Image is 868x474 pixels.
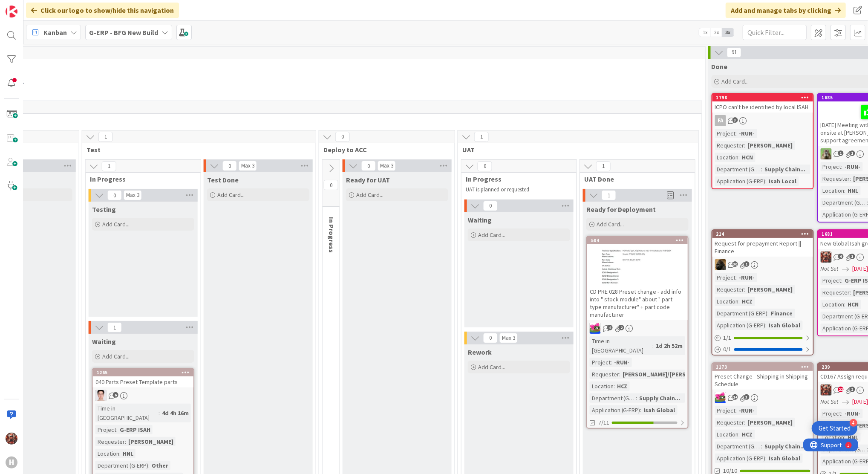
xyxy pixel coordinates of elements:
[502,336,515,340] div: Max 3
[323,145,444,154] span: Deploy to ACC
[715,392,726,403] img: JK
[850,387,855,392] span: 2
[361,161,376,171] span: 0
[619,370,620,379] span: :
[102,353,130,360] span: Add Card...
[602,190,616,200] span: 1
[483,201,498,211] span: 0
[712,62,728,71] span: Done
[740,297,755,306] div: HCZ
[598,418,609,427] span: 7/11
[18,1,39,12] span: Support
[739,153,740,162] span: :
[653,341,654,350] span: :
[620,370,722,379] div: [PERSON_NAME]/[PERSON_NAME]...
[821,384,832,396] img: JK
[821,186,845,195] div: Location
[217,191,245,199] span: Add Card...
[654,341,685,350] div: 1d 2h 52m
[637,393,683,403] div: Supply Chain...
[712,101,813,113] div: ICPO can't be identified by local ISAH
[712,371,813,390] div: Preset Change - Shipping in Shipping Schedule
[596,161,611,171] span: 1
[587,237,688,320] div: 504CD PRE 028 Preset change - add info into " stock module" about " part type manufacturer" + par...
[712,363,813,390] div: 1173Preset Change - Shipping in Shipping Schedule
[327,217,336,253] span: In Progress
[732,117,738,123] span: 3
[739,297,740,306] span: :
[125,437,126,446] span: :
[722,28,734,37] span: 3x
[715,176,766,186] div: Application (G-ERP)
[87,145,305,154] span: Test
[699,28,711,37] span: 1x
[743,25,807,40] input: Quick Filter...
[6,6,17,17] img: Visit kanbanzone.com
[380,164,393,168] div: Max 3
[842,162,843,171] span: :
[159,408,160,418] span: :
[615,382,630,391] div: HCZ
[712,94,813,113] div: 1798ICPO can't be identified by local ISAH
[95,425,116,434] div: Project
[712,230,813,257] div: 214Request for prepayment Report || Finance
[118,425,153,434] div: G-ERP ISAH
[726,3,846,18] div: Add and manage tabs by clicking
[590,336,653,355] div: Time in [GEOGRAPHIC_DATA]
[767,176,799,186] div: Isah Local
[821,288,850,297] div: Requester
[724,345,732,354] span: 0 / 1
[712,259,813,270] div: ND
[712,94,813,101] div: 1798
[207,176,239,184] span: Test Done
[746,141,795,150] div: [PERSON_NAME]
[821,251,832,263] img: JK
[93,376,193,387] div: 040 Parts Preset Template parts
[821,433,845,442] div: Location
[44,3,46,10] div: 1
[587,237,688,244] div: 504
[98,132,113,142] span: 1
[737,406,757,415] div: -RUN-
[712,344,813,355] div: 0/1
[722,78,749,85] span: Add Card...
[712,115,813,126] div: FA
[732,394,738,400] span: 14
[838,387,844,392] span: 22
[712,93,814,189] a: 1798ICPO can't be identified by local ISAHFAProject:-RUN-Requester:[PERSON_NAME]Location:HCNDepar...
[93,369,193,387] div: 1265040 Parts Preset Template parts
[222,161,237,171] span: 0
[744,261,750,267] span: 1
[739,430,740,439] span: :
[590,358,611,367] div: Project
[468,216,492,224] span: Waiting
[766,454,767,463] span: :
[590,393,636,403] div: Department (G-ERP)
[746,285,795,294] div: [PERSON_NAME]
[744,285,746,294] span: :
[845,186,846,195] span: :
[821,409,842,418] div: Project
[850,150,855,156] span: 1
[763,442,808,451] div: Supply Chain...
[746,418,795,427] div: [PERSON_NAME]
[744,141,746,150] span: :
[636,393,637,403] span: :
[93,369,193,376] div: 1265
[850,254,855,259] span: 1
[590,382,614,391] div: Location
[761,165,763,174] span: :
[478,363,505,371] span: Add Card...
[850,419,857,427] div: 4
[821,300,845,309] div: Location
[821,398,839,405] i: Not Set
[586,205,656,214] span: Ready for Deployment
[715,442,761,451] div: Department (G-ERP)
[715,321,766,330] div: Application (G-ERP)
[736,406,737,415] span: :
[597,220,624,228] span: Add Card...
[715,259,726,270] img: ND
[715,165,761,174] div: Department (G-ERP)
[116,425,118,434] span: :
[821,198,867,207] div: Department (G-ERP)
